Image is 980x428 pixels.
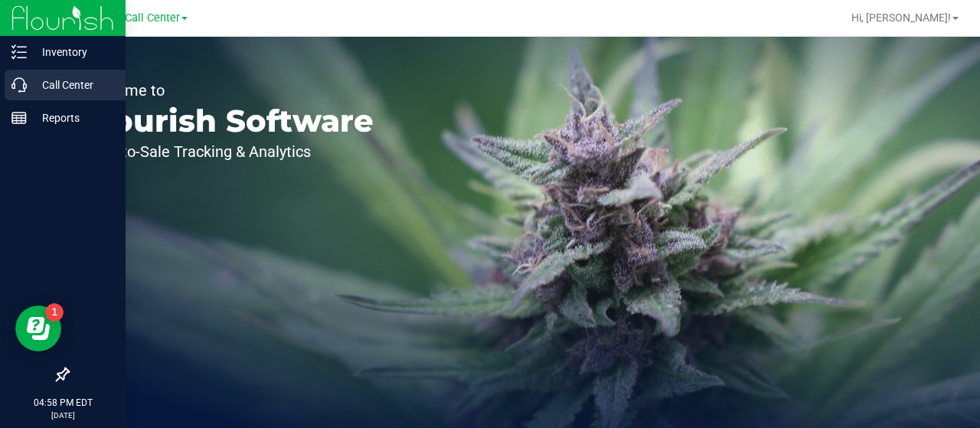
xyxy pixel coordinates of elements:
[27,109,119,127] p: Reports
[125,11,180,25] span: Call Center
[27,43,119,61] p: Inventory
[45,303,64,322] iframe: Resource center unread badge
[11,77,27,93] inline-svg: Call Center
[851,11,951,24] span: Hi, [PERSON_NAME]!
[15,305,61,351] iframe: Resource center
[11,44,27,60] inline-svg: Inventory
[83,83,374,98] p: Welcome to
[27,76,119,94] p: Call Center
[7,410,119,421] p: [DATE]
[7,396,119,410] p: 04:58 PM EDT
[83,144,374,159] p: Seed-to-Sale Tracking & Analytics
[11,110,27,126] inline-svg: Reports
[83,106,374,136] p: Flourish Software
